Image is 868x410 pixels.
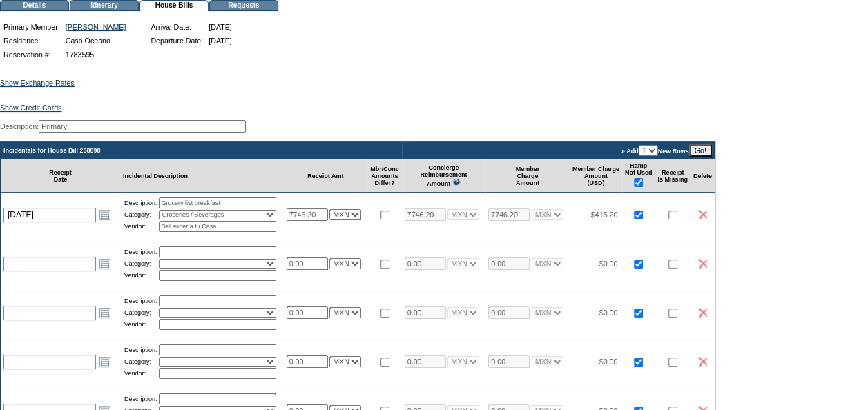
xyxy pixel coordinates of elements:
[124,210,157,219] td: Category:
[698,210,707,219] img: icon_delete2.gif
[64,48,128,61] td: 1783595
[367,159,402,193] td: Mbr/Conc Amounts Differ?
[284,159,368,193] td: Receipt Amt
[1,48,62,61] td: Reservation #:
[599,260,618,268] span: $0.00
[452,178,461,186] img: questionMark_lightBlue.gif
[124,295,157,306] td: Description:
[124,197,157,208] td: Description:
[698,259,707,269] img: icon_delete2.gif
[1,21,62,33] td: Primary Member:
[691,159,715,193] td: Delete
[206,21,234,33] td: [DATE]
[485,159,570,193] td: Member Charge Amount
[66,23,126,31] a: [PERSON_NAME]
[570,159,622,193] td: Member Charge Amount (USD)
[97,256,113,271] a: Open the calendar popup.
[599,358,618,366] span: $0.00
[97,305,113,320] a: Open the calendar popup.
[591,211,618,219] span: $415.20
[622,159,655,193] td: Ramp Not Used
[402,141,715,159] td: » Add New Rows
[120,159,284,193] td: Incidental Description
[124,270,157,281] td: Vendor:
[689,144,712,157] input: Go!
[124,221,157,232] td: Vendor:
[599,309,618,317] span: $0.00
[1,35,62,47] td: Residence:
[206,35,234,47] td: [DATE]
[97,207,113,222] a: Open the calendar popup.
[124,308,157,318] td: Category:
[148,21,205,33] td: Arrival Date:
[97,354,113,369] a: Open the calendar popup.
[124,246,157,257] td: Description:
[124,368,157,379] td: Vendor:
[402,159,486,193] td: Concierge Reimbursement Amount
[124,357,157,367] td: Category:
[698,308,707,318] img: icon_delete2.gif
[1,141,402,159] td: Incidentals for House Bill 258898
[1,159,120,193] td: Receipt Date
[124,259,157,269] td: Category:
[64,35,128,47] td: Casa Oceano
[148,35,205,47] td: Departure Date:
[124,344,157,355] td: Description:
[124,393,157,404] td: Description:
[655,159,691,193] td: Receipt Is Missing
[698,357,707,367] img: icon_delete2.gif
[124,319,157,330] td: Vendor:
